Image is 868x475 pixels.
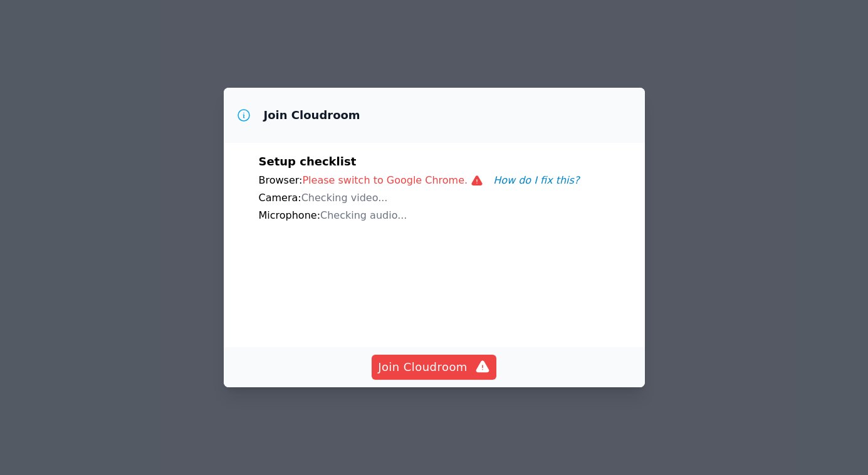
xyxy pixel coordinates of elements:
[372,355,496,380] button: Join Cloudroom
[259,192,301,204] span: Camera:
[378,358,490,376] span: Join Cloudroom
[320,209,407,221] span: Checking audio...
[264,108,360,123] h3: Join Cloudroom
[493,173,579,188] button: How do I fix this?
[259,174,303,186] span: Browser:
[302,174,493,186] span: Please switch to Google Chrome.
[259,155,357,168] span: Setup checklist
[259,209,321,221] span: Microphone:
[301,192,388,204] span: Checking video...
